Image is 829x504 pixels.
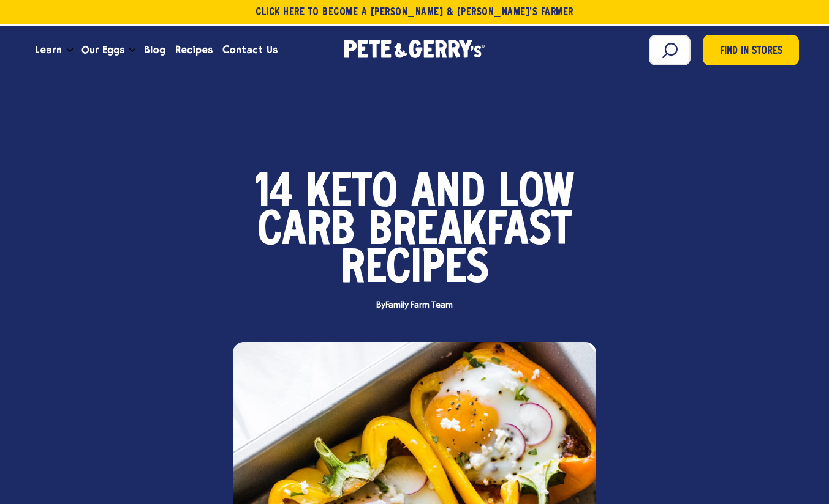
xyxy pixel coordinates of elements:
a: Blog [139,34,170,67]
span: Our Eggs [81,42,124,57]
span: Find in Stores [720,43,782,60]
span: Learn [35,42,62,57]
span: Recipes [175,42,213,57]
a: Find in Stores [703,35,799,65]
span: Keto [306,175,398,213]
a: Our Eggs [77,34,129,67]
span: Breakfast [368,213,572,251]
span: Recipes [341,251,489,289]
a: Learn [30,34,67,67]
span: Carb [257,213,355,251]
span: 14 [255,175,293,213]
span: Family Farm Team [385,300,452,310]
span: Low [499,175,575,213]
span: By [370,301,458,310]
button: Open the dropdown menu for Our Eggs [129,48,135,53]
button: Open the dropdown menu for Learn [67,48,73,53]
a: Recipes [170,34,218,67]
span: Blog [144,42,165,57]
a: Contact Us [218,34,282,67]
span: and [411,175,485,213]
span: Contact Us [222,42,277,57]
input: Search [649,35,691,65]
